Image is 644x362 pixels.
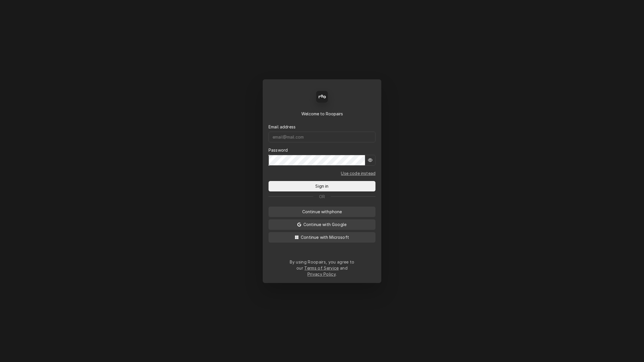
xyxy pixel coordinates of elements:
div: Welcome to Roopairs [269,111,375,117]
button: Continue with Google [269,219,375,230]
button: Continue withphone [269,207,375,217]
button: Sign in [269,181,375,191]
span: Continue with Microsoft [300,234,350,240]
a: Go to Email and code form [341,170,375,176]
span: Sign in [314,183,330,189]
a: Privacy Policy [307,272,336,277]
div: By using Roopairs, you agree to our and . [289,259,355,277]
input: email@mail.com [269,132,375,142]
span: Continue with phone [301,209,343,215]
div: Or [269,193,375,200]
button: Continue with Microsoft [269,232,375,243]
label: Password [269,147,288,153]
span: Continue with Google [302,221,348,227]
label: Email address [269,124,296,130]
a: Terms of Service [304,266,339,270]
